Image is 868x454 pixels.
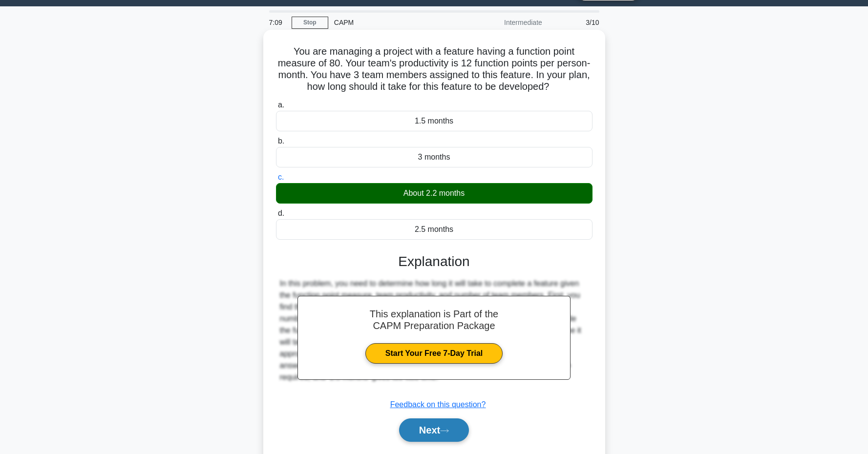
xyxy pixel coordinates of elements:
[328,13,463,32] div: CAPM
[463,13,548,32] div: Intermediate
[278,209,284,217] span: d.
[276,219,593,240] div: 2.5 months
[280,278,589,383] div: In this problem, you need to determine how long it will take to complete a feature given the func...
[292,17,328,29] a: Stop
[399,418,469,442] button: Next
[278,173,284,181] span: c.
[548,13,605,32] div: 3/10
[276,183,593,204] div: About 2.2 months
[278,101,284,109] span: a.
[276,111,593,131] div: 1.5 months
[278,137,284,145] span: b.
[263,13,292,32] div: 7:09
[276,147,593,167] div: 3 months
[282,253,587,270] h3: Explanation
[275,45,593,93] h5: You are managing a project with a feature having a function point measure of 80. Your team's prod...
[390,400,486,409] a: Feedback on this question?
[365,343,503,364] a: Start Your Free 7-Day Trial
